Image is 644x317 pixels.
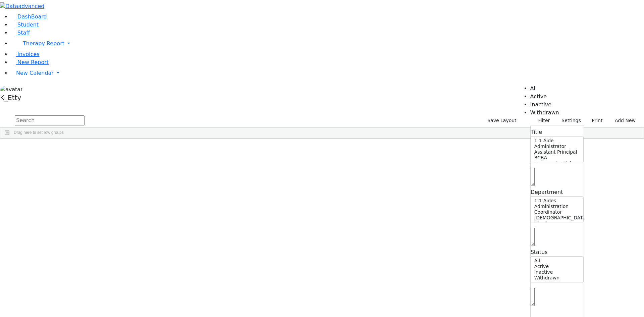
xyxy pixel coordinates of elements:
li: Inactive [530,101,559,109]
a: Therapy Report [11,37,644,50]
a: New Report [11,59,49,65]
label: Title [531,128,542,136]
span: Invoices [17,51,40,57]
label: Department [531,188,563,196]
option: Community Liaison [534,161,579,166]
span: New Calendar [16,70,54,76]
option: Withdrawn [534,275,579,281]
option: Assistant Principal [534,149,579,155]
option: Coordinator [534,209,579,215]
option: 1:1 Aide [534,138,579,144]
option: All [534,258,579,264]
option: BCBA [534,155,579,161]
textarea: Search [531,168,535,186]
textarea: Search [531,288,535,306]
a: New Calendar [11,66,644,80]
span: Therapy Report [23,40,64,47]
li: All [530,85,559,93]
input: Search [15,115,85,125]
a: Student [11,21,39,28]
a: Invoices [11,51,40,57]
span: DashBoard [17,13,47,20]
option: Administration [534,204,579,209]
span: Staff [17,30,30,36]
a: Staff [11,30,30,36]
li: Withdrawn [530,109,559,117]
a: DashBoard [11,13,47,20]
button: Settings [553,115,584,126]
li: Active [530,93,559,101]
button: Add New [608,115,639,126]
span: Student [17,21,39,28]
option: [DEMOGRAPHIC_DATA] Paraprofessional [534,215,579,221]
option: Hearing [534,221,579,226]
option: Inactive [534,269,579,275]
select: Default select example [531,196,584,222]
select: Default select example [531,256,584,282]
textarea: Search [531,228,535,246]
option: Administrator [534,144,579,149]
button: Save Layout [484,115,519,126]
button: Print [584,115,606,126]
option: 1:1 Aides [534,198,579,204]
option: Active [534,264,579,269]
select: Default select example [531,136,584,162]
span: New Report [17,59,49,65]
span: Drag here to set row groups [14,130,64,135]
label: Status [531,248,548,256]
